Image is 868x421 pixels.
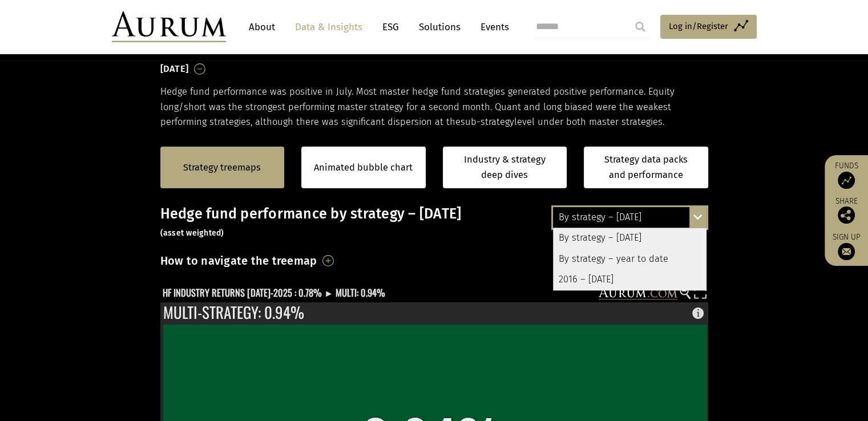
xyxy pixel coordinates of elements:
a: Events [475,17,509,38]
p: Hedge fund performance was positive in July. Most master hedge fund strategies generated positive... [160,84,708,129]
a: Funds [830,161,862,189]
a: Sign up [830,232,862,260]
img: Access Funds [838,172,855,189]
span: Log in/Register [669,19,728,33]
small: (asset weighted) [160,228,224,238]
a: ESG [377,17,405,38]
a: About [243,17,281,38]
img: Aurum [112,11,226,42]
h3: Hedge fund performance by strategy – [DATE] [160,205,708,240]
h3: [DATE] [160,60,189,78]
div: By strategy – [DATE] [553,207,706,228]
a: Industry & strategy deep dives [443,147,567,188]
a: Strategy data packs and performance [584,147,708,188]
div: Share [830,197,862,224]
a: Log in/Register [660,15,757,39]
div: By strategy – [DATE] [553,228,706,249]
img: Sign up to our newsletter [838,243,855,260]
span: sub-strategy [461,116,514,127]
div: 2016 – [DATE] [553,269,706,290]
input: Submit [629,15,652,38]
a: Data & Insights [289,17,368,38]
div: By strategy – year to date [553,249,706,269]
a: Strategy treemaps [183,160,261,175]
a: Animated bubble chart [314,160,413,175]
img: Share this post [838,207,855,224]
h3: How to navigate the treemap [160,251,317,270]
a: Solutions [413,17,466,38]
